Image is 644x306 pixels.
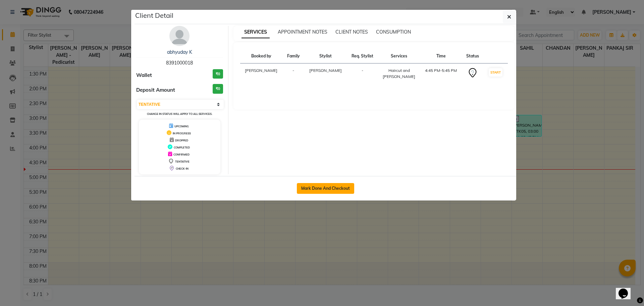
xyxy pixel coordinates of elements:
[136,86,175,94] span: Deposit Amount
[174,125,189,128] span: UPCOMING
[136,72,152,79] span: Wallet
[376,29,411,35] span: CONSUMPTION
[309,68,342,73] span: [PERSON_NAME]
[616,279,637,299] iframe: chat widget
[213,69,223,79] h3: ₹0
[135,10,173,20] h5: Client Detail
[489,68,502,77] button: START
[147,112,212,116] small: Change in status will apply to all services.
[304,49,347,63] th: Stylist
[175,160,190,163] span: TENTATIVE
[347,49,378,63] th: Req. Stylist
[166,60,193,66] span: 8391000018
[278,29,327,35] span: APPOINTMENT NOTES
[462,49,484,63] th: Status
[240,63,283,84] td: [PERSON_NAME]
[174,146,190,149] span: COMPLETED
[167,49,192,55] a: abhyuday K
[347,63,378,84] td: -
[335,29,368,35] span: CLIENT NOTES
[297,183,354,194] button: Mark Done And Checkout
[420,49,462,63] th: Time
[175,139,188,142] span: DROPPED
[420,63,462,84] td: 4:45 PM-5:45 PM
[240,49,283,63] th: Booked by
[213,84,223,94] h3: ₹0
[241,26,270,38] span: SERVICES
[173,132,191,135] span: IN PROGRESS
[176,167,189,170] span: CHECK-IN
[382,68,416,80] div: Haircut and [PERSON_NAME]
[378,49,420,63] th: Services
[173,153,190,156] span: CONFIRMED
[282,49,304,63] th: Family
[169,26,190,46] img: avatar
[282,63,304,84] td: -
